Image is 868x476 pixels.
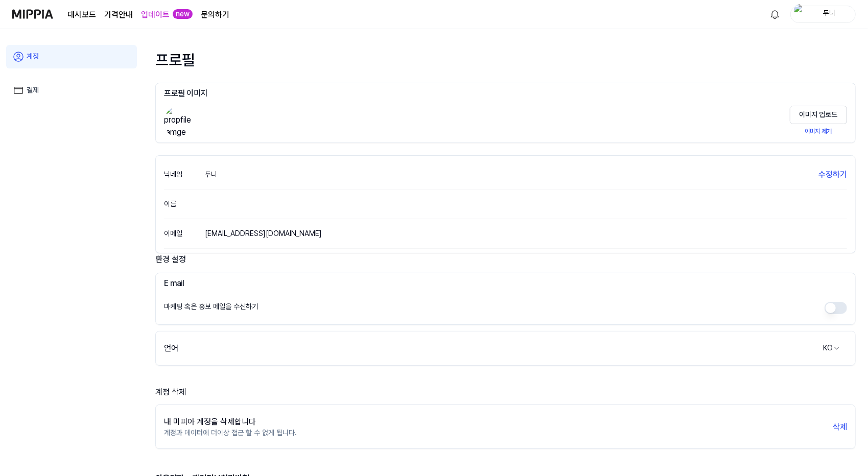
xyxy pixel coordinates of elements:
a: 대시보드 [67,9,96,21]
div: 이메일 [164,228,205,239]
div: new [173,9,193,19]
div: 계정 삭제 [155,386,856,398]
button: 가격안내 [104,9,133,21]
button: 삭제 [833,421,847,433]
div: 닉네임 [164,169,205,180]
a: 계정 [6,45,137,68]
img: propfile Iamge [164,106,197,138]
div: 두니 [809,8,849,19]
img: 알림 [769,8,781,20]
button: 이미지 업로드 [790,106,847,124]
p: 계정과 데이터에 더이상 접근 할 수 없게 됩니다. [164,428,297,438]
div: 두니 [205,170,217,180]
h3: 프로필 이미지 [164,87,847,100]
a: 업데이트 [141,9,170,21]
button: profile두니 [790,6,856,23]
h3: E mail [164,277,847,290]
a: 결제 [6,79,137,102]
a: 문의하기 [201,9,229,21]
div: 언어 [164,342,178,354]
button: 수정하기 [818,169,847,181]
div: 마케팅 혹은 홍보 메일을 수신하기 [164,302,258,314]
div: 이름 [164,198,205,209]
div: 프로필 [155,49,856,70]
div: [EMAIL_ADDRESS][DOMAIN_NAME] [205,229,322,239]
div: 내 미피아 계정을 삭제합니다 [164,416,297,428]
img: profile [794,4,806,25]
button: 이미지 제거 [790,124,847,138]
div: 환경 설정 [155,253,856,267]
